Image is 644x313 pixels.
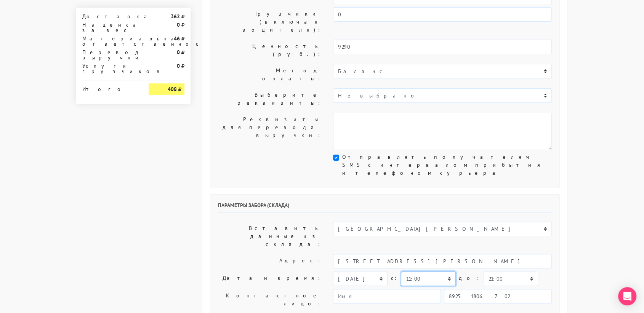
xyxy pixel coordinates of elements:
[171,13,180,20] strong: 362
[168,86,177,93] strong: 408
[212,7,327,37] label: Грузчики (включая водителя):
[212,271,327,286] label: Дата и время:
[459,271,481,285] label: до:
[82,83,137,92] div: Итого
[174,35,180,42] strong: 46
[618,287,636,305] div: Open Intercom Messenger
[218,202,552,212] h6: Параметры забора (склада)
[342,153,552,177] label: Отправлять получателям SMS с интервалом прибытия и телефоном курьера
[333,289,441,303] input: Имя
[212,40,327,61] label: Ценность (руб.):
[177,21,180,28] strong: 0
[391,271,398,285] label: c:
[177,62,180,69] strong: 0
[212,254,327,268] label: Адрес:
[212,88,327,110] label: Выберите реквизиты:
[177,49,180,56] strong: 0
[444,289,552,303] input: Телефон
[212,113,327,150] label: Реквизиты для перевода выручки:
[212,289,327,310] label: Контактное лицо:
[77,63,143,74] div: Услуги грузчиков
[77,36,143,46] div: Материальная ответственность
[77,14,143,19] div: Доставка
[77,22,143,33] div: Наценка за вес
[77,50,143,60] div: Перевод выручки
[212,222,327,251] label: Вставить данные из склада:
[212,64,327,85] label: Метод оплаты:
